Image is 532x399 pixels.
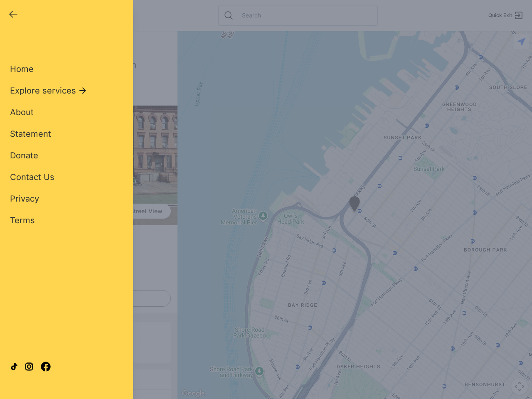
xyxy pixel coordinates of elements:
a: About [10,106,34,118]
a: Privacy [10,193,39,204]
span: Contact Us [10,172,54,182]
span: About [10,107,34,117]
span: Terms [10,215,35,225]
a: Statement [10,128,51,140]
span: Privacy [10,194,39,204]
span: Explore services [10,85,76,96]
button: Explore services [10,85,88,96]
span: Home [10,64,34,74]
a: Terms [10,214,35,226]
a: Home [10,63,34,75]
a: Contact Us [10,171,54,183]
span: Donate [10,150,38,160]
span: Statement [10,129,51,139]
a: Donate [10,150,38,161]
